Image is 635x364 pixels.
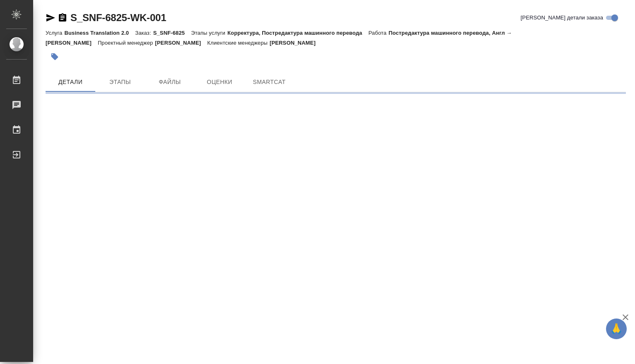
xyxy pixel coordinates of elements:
[249,77,289,87] span: SmartCat
[46,13,56,23] button: Скопировать ссылку для ЯМессенджера
[368,30,389,36] p: Работа
[153,30,191,36] p: S_SNF-6825
[150,77,190,87] span: Файлы
[200,77,239,87] span: Оценки
[191,30,227,36] p: Этапы услуги
[609,320,623,338] span: 🙏
[64,30,135,36] p: Business Translation 2.0
[98,40,155,46] p: Проектный менеджер
[155,40,207,46] p: [PERSON_NAME]
[270,40,322,46] p: [PERSON_NAME]
[606,318,627,339] button: 🙏
[51,77,90,87] span: Детали
[207,40,270,46] p: Клиентские менеджеры
[46,30,64,36] p: Услуга
[58,13,68,23] button: Скопировать ссылку
[227,30,368,36] p: Корректура, Постредактура машинного перевода
[46,48,64,66] button: Добавить тэг
[521,14,603,22] span: [PERSON_NAME] детали заказа
[70,12,166,23] a: S_SNF-6825-WK-001
[100,77,140,87] span: Этапы
[135,30,153,36] p: Заказ:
